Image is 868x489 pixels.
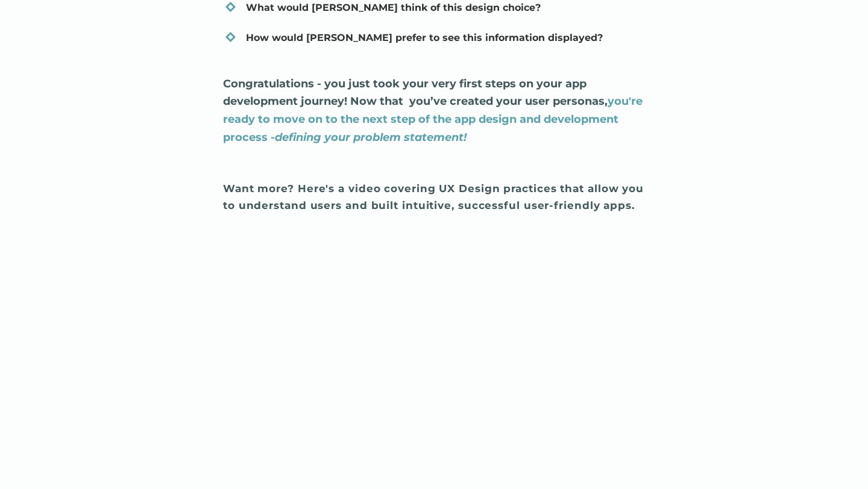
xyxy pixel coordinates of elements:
strong: What would [PERSON_NAME] think of this design choice? [246,2,541,13]
strong: Congratulations - you just took your very first steps on your app development journey! Now that y... [223,77,608,108]
a: you're ready to move on to the next step of the app design and development process -defining your... [223,95,643,143]
strong: How would [PERSON_NAME] prefer to see this information displayed? [246,32,603,43]
em: defining your problem statement! [275,131,467,144]
strong: Want more? Here's a video covering UX Design practices that allow you to understand users and bui... [223,182,644,211]
strong: you're ready to move on to the next step of the app design and development process - [223,95,643,143]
